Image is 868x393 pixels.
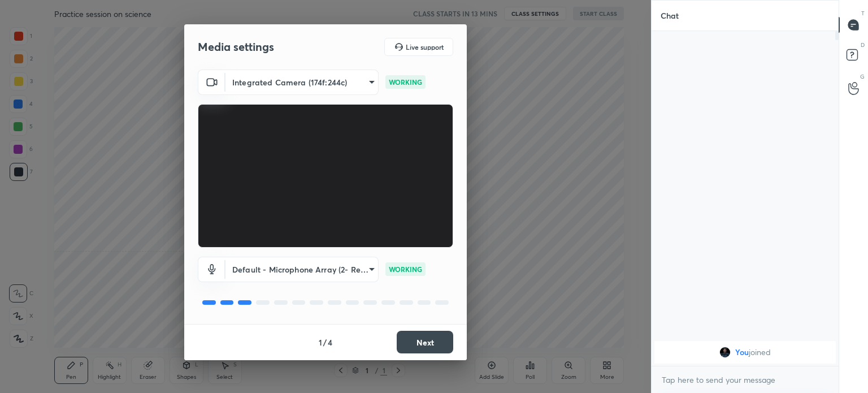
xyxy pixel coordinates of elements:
p: G [860,72,865,81]
h2: Media settings [198,40,274,54]
img: a66458c536b8458bbb59fb65c32c454b.jpg [719,347,731,358]
span: joined [749,348,771,357]
div: Integrated Camera (174f:244c) [225,257,379,282]
div: grid [652,339,839,366]
div: Integrated Camera (174f:244c) [225,70,379,95]
h4: 1 [319,336,322,348]
p: T [861,9,865,18]
button: Next [397,331,453,353]
h4: / [323,336,327,348]
p: D [861,41,865,49]
h5: Live support [406,44,444,50]
p: WORKING [389,77,422,87]
span: You [735,348,749,357]
p: WORKING [389,264,422,274]
p: Chat [652,1,688,31]
h4: 4 [328,336,332,348]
